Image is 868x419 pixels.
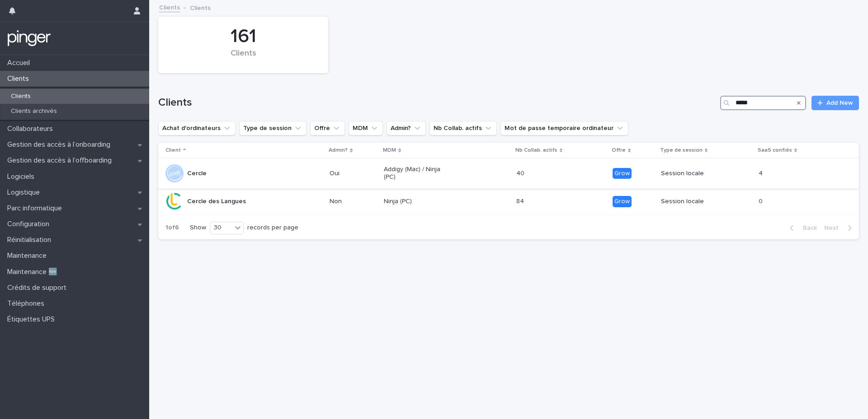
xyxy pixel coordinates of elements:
input: Search [720,96,806,110]
p: 84 [516,196,526,205]
p: Collaborateurs [4,125,60,133]
img: mTgBEunGTSyRkCgitkcU [7,29,51,47]
button: Back [783,224,821,232]
tr: CercleOuiAddigy (Mac) / Ninja (PC)4040 GrowSession locale44 [158,158,859,189]
a: Clients [159,2,180,12]
span: Next [824,225,844,231]
p: records per page [247,224,298,232]
div: Grow [613,196,632,207]
p: 1 of 6 [158,217,186,239]
div: Clients [174,49,313,68]
div: 161 [174,25,313,48]
p: Offre [612,145,626,155]
p: Addigy (Mac) / Ninja (PC) [384,166,448,181]
button: Offre [310,121,345,135]
button: MDM [349,121,383,135]
p: Clients archivés [4,107,64,115]
p: Téléphones [4,299,52,308]
p: Cercle [187,170,207,177]
p: Clients [190,2,211,12]
div: 30 [210,223,232,233]
p: Admin? [329,145,348,155]
p: Crédits de support [4,284,74,292]
p: Cercle des Langues [187,198,246,205]
p: Gestion des accès à l’onboarding [4,140,118,149]
p: Session locale [661,198,726,205]
p: MDM [383,145,396,155]
button: Type de session [239,121,307,135]
p: Maintenance [4,251,54,260]
p: Nb Collab. actifs [515,145,557,155]
p: Show [190,224,206,232]
p: Type de session [660,145,703,155]
p: Oui [330,170,377,177]
p: Client [165,145,181,155]
p: Ninja (PC) [384,198,448,205]
p: Parc informatique [4,204,69,213]
p: Configuration [4,220,57,228]
p: Étiquettes UPS [4,315,62,324]
p: Maintenance 🆕 [4,268,65,276]
div: Grow [613,168,632,179]
tr: Cercle des LanguesNonNinja (PC)8484 GrowSession locale00 [158,188,859,214]
p: Clients [4,93,38,100]
h1: Clients [158,96,717,109]
p: Accueil [4,59,37,67]
p: 0 [759,196,764,205]
p: Clients [4,74,36,83]
p: SaaS confiés [758,145,792,155]
p: Gestion des accès à l’offboarding [4,156,119,165]
span: Back [797,225,817,231]
p: Non [330,198,377,205]
p: Session locale [661,170,726,177]
p: Logistique [4,188,47,197]
button: Next [821,224,859,232]
button: Nb Collab. actifs [429,121,497,135]
a: Add New [811,96,859,110]
p: Logiciels [4,172,42,181]
p: Réinitialisation [4,236,58,244]
span: Add New [826,100,853,106]
button: Achat d'ordinateurs [158,121,236,135]
p: 40 [516,168,526,177]
button: Mot de passe temporaire ordinateur [500,121,628,135]
p: 4 [759,168,764,177]
button: Admin? [387,121,426,135]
